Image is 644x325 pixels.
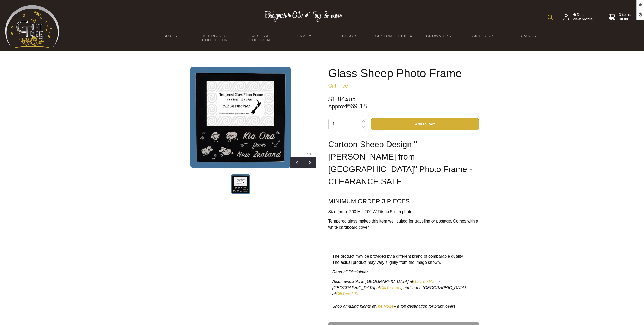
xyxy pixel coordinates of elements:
[328,138,479,188] h2: Cartoon Sheep Design "[PERSON_NAME] from [GEOGRAPHIC_DATA]" Photo Frame - CLEARANCE SALE
[548,15,553,20] img: product search
[231,174,250,194] img: Glass Sheep Photo Frame
[307,153,309,156] span: 1
[328,103,346,110] small: Approx
[328,96,479,110] div: $1.84 ₱69.18
[380,286,401,290] a: GiftTree AU
[573,13,593,22] span: Hi Dgtl,
[563,13,593,22] a: Hi Dgtl,View profile
[265,11,342,22] img: Babywear - Gifts - Toys & more
[332,279,466,308] em: Also, available in [GEOGRAPHIC_DATA] at , in [GEOGRAPHIC_DATA] at , and in the [GEOGRAPHIC_DATA] ...
[332,270,371,274] a: Read all Disclaimer...
[376,304,394,308] a: The Node
[148,30,193,41] a: BLOGS
[619,17,631,22] strong: $0.00
[506,30,550,41] a: Brands
[328,209,479,215] p: Size (mm): 200 H x 200 W Fits 4x6 inch photo
[461,30,506,41] a: Gift Ideas
[573,17,593,22] strong: View profile
[193,30,237,45] a: All Plants Collection
[332,253,475,266] p: The product may be provided by a different brand of comparable quality. The actual product may va...
[371,30,416,41] a: Custom Gift Box
[619,13,631,22] span: 0 items
[302,151,316,157] div: /1
[413,279,434,284] a: GiftTree NZ
[345,97,356,102] span: AUD
[328,83,348,89] a: Gift Tree
[327,30,371,41] a: Decor
[609,13,631,22] a: 0 items$0.00
[237,30,282,45] a: Babies & Children
[336,292,357,296] a: GiftTree US
[282,30,327,41] a: Family
[328,67,479,80] h1: Glass Sheep Photo Frame
[5,5,59,48] img: Babyware - Gifts - Toys and more...
[190,67,291,168] img: Glass Sheep Photo Frame
[328,218,479,231] p: Tempered glass makes this item well suited for traveling or postage. Comes with a white cardboard...
[328,197,479,205] h3: MINIMUM ORDER 3 PIECES
[371,118,479,130] button: Add to Cart
[416,30,461,41] a: Grown Ups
